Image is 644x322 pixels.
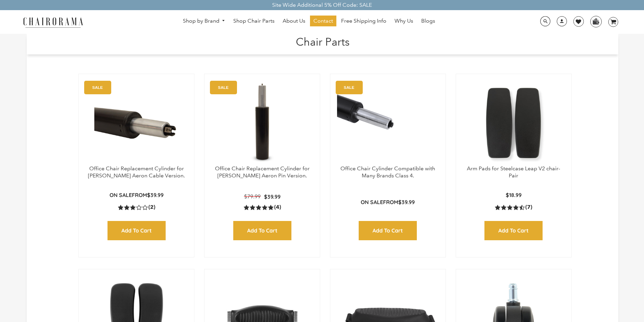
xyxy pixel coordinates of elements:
[361,199,415,206] p: from
[86,81,187,165] a: Office Chair Replacement Cylinder for Herman Miller Aeron Cable Version. - chairorama Office Chai...
[418,16,438,26] a: Blogs
[391,16,416,26] a: Why Us
[233,18,275,25] span: Shop Chair Parts
[218,85,229,90] text: SALE
[283,18,305,25] span: About Us
[359,221,417,240] input: Add to Cart
[463,81,565,165] img: Arm Pads for Steelcase Leap V2 chair- Pair - chairorama
[310,16,336,26] a: Contact
[395,18,413,25] span: Why Us
[116,16,502,28] nav: DesktopNavigation
[230,16,278,26] a: Shop Chair Parts
[86,81,187,165] img: Office Chair Replacement Cylinder for Herman Miller Aeron Cable Version. - chairorama
[344,85,354,90] text: SALE
[147,192,164,198] span: $39.99
[313,18,333,25] span: Contact
[33,34,612,48] h1: Chair Parts
[337,81,439,165] a: Office Chair Cylinder Compatible with Many Brands Class 4. - chairorama Office Chair Cylinder Com...
[591,16,601,26] img: WhatsApp_Image_2024-07-12_at_16.23.01.webp
[338,16,390,26] a: Free Shipping Info
[495,204,532,211] a: 4.4 rating (7 votes)
[211,81,313,165] img: Office Chair Replacement Cylinder for Herman Miller Aeron Pin Version. - chairorama
[244,193,261,200] span: $79.99
[361,199,383,205] strong: On Sale
[341,18,386,25] span: Free Shipping Info
[215,165,310,179] a: Office Chair Replacement Cylinder for [PERSON_NAME] Aeron Pin Version.
[211,81,313,165] a: Office Chair Replacement Cylinder for Herman Miller Aeron Pin Version. - chairorama Office Chair ...
[148,204,155,211] span: (2)
[108,221,166,240] input: Add to Cart
[337,81,439,165] img: Office Chair Cylinder Compatible with Many Brands Class 4. - chairorama
[525,204,532,211] span: (7)
[118,204,155,211] a: 3.0 rating (2 votes)
[467,165,560,179] a: Arm Pads for Steelcase Leap V2 chair- Pair
[88,165,185,179] a: Office Chair Replacement Cylinder for [PERSON_NAME] Aeron Cable Version.
[421,18,435,25] span: Blogs
[274,204,281,211] span: (4)
[279,16,309,26] a: About Us
[484,221,543,240] input: Add to Cart
[463,81,565,165] a: Arm Pads for Steelcase Leap V2 chair- Pair - chairorama Arm Pads for Steelcase Leap V2 chair- Pai...
[92,85,103,90] text: SALE
[110,192,132,198] strong: On Sale
[264,193,281,200] span: $39.99
[110,192,164,199] p: from
[506,192,522,198] span: $18.99
[19,16,87,28] img: chairorama
[180,16,229,26] a: Shop by Brand
[244,204,281,211] a: 5.0 rating (4 votes)
[398,199,415,205] span: $39.99
[233,221,291,240] input: Add to Cart
[340,165,435,179] a: Office Chair Cylinder Compatible with Many Brands Class 4.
